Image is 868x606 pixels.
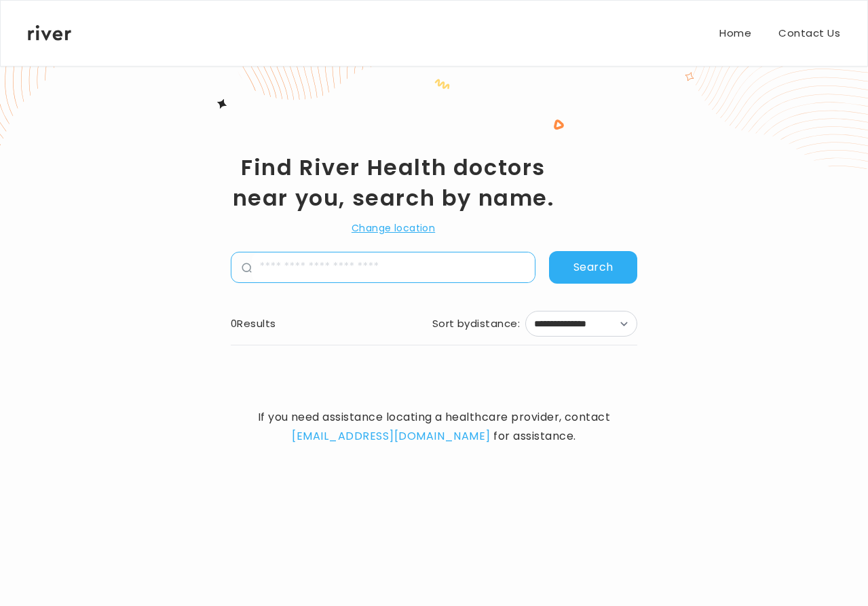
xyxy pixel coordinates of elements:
[231,408,638,446] span: If you need assistance locating a healthcare provider, contact for assistance.
[549,251,637,284] button: Search
[352,220,435,236] button: Change location
[470,314,518,333] span: distance
[231,314,276,333] div: 0 Results
[432,314,521,333] div: Sort by :
[719,24,751,43] a: Home
[778,24,840,43] a: Contact Us
[252,252,535,282] input: name
[231,152,556,213] h1: Find River Health doctors near you, search by name.
[292,428,490,444] a: [EMAIL_ADDRESS][DOMAIN_NAME]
